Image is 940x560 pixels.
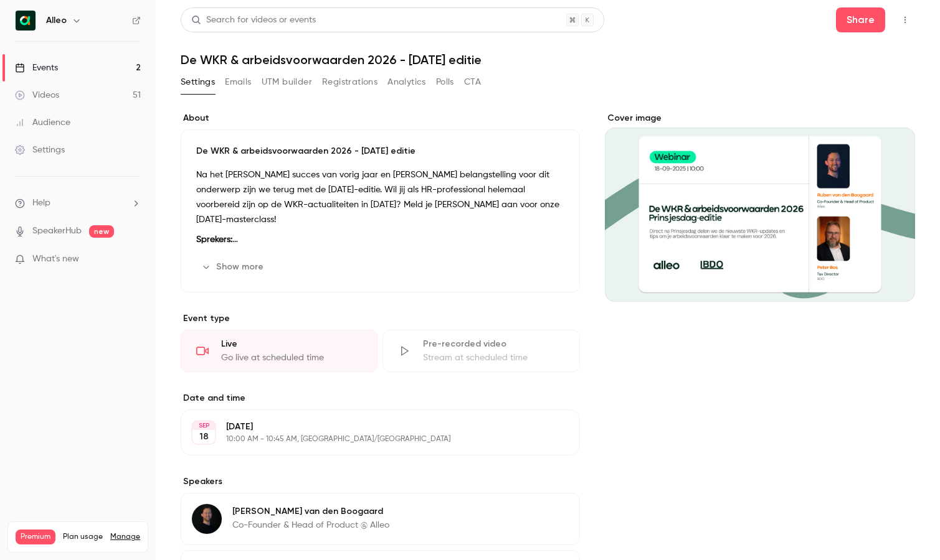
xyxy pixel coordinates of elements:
[15,89,59,101] div: Videos
[89,225,114,238] span: new
[181,392,580,404] label: Date and time
[196,257,271,277] button: Show more
[387,72,426,92] button: Analytics
[32,253,79,266] span: What's new
[232,505,389,518] p: [PERSON_NAME] van den Boogaard
[16,530,55,544] span: Premium
[181,330,377,372] div: LiveGo live at scheduled time
[126,254,141,265] iframe: Noticeable Trigger
[423,352,564,364] div: Stream at scheduled time
[191,14,316,27] div: Search for videos or events
[423,338,564,350] div: Pre-recorded video
[15,144,65,156] div: Settings
[196,167,564,227] p: Na het [PERSON_NAME] succes van vorig jaar en [PERSON_NAME] belangstelling voor dit onderwerp zij...
[196,235,238,244] strong: Sprekers:
[464,72,481,92] button: CTA
[32,225,82,238] a: SpeakerHub
[221,338,362,350] div: Live
[262,72,312,92] button: UTM builder
[199,431,209,443] p: 18
[322,72,377,92] button: Registrations
[605,112,915,302] section: Cover image
[221,352,362,364] div: Go live at scheduled time
[181,52,915,67] h1: De WKR & arbeidsvoorwaarden 2026 - [DATE] editie
[32,197,50,210] span: Help
[226,421,514,433] p: [DATE]
[192,504,222,534] img: Ruben van den Boogaard
[225,72,251,92] button: Emails
[15,116,70,129] div: Audience
[16,11,36,30] img: Alleo
[436,72,454,92] button: Polls
[196,145,564,157] p: De WKR & arbeidsvoorwaarden 2026 - [DATE] editie
[605,112,915,124] label: Cover image
[192,421,215,430] div: SEP
[181,475,580,488] label: Speakers
[226,434,514,444] p: 10:00 AM - 10:45 AM, [GEOGRAPHIC_DATA]/[GEOGRAPHIC_DATA]
[181,112,580,124] label: About
[63,532,103,542] span: Plan usage
[181,72,215,92] button: Settings
[232,519,389,531] p: Co-Founder & Head of Product @ Alleo
[181,493,580,545] div: Ruben van den Boogaard[PERSON_NAME] van den BoogaardCo-Founder & Head of Product @ Alleo
[181,312,580,325] p: Event type
[15,197,141,210] li: help-dropdown-opener
[46,14,67,27] h6: Alleo
[110,532,140,542] a: Manage
[382,330,579,372] div: Pre-recorded videoStream at scheduled time
[15,62,58,74] div: Events
[836,7,885,32] button: Share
